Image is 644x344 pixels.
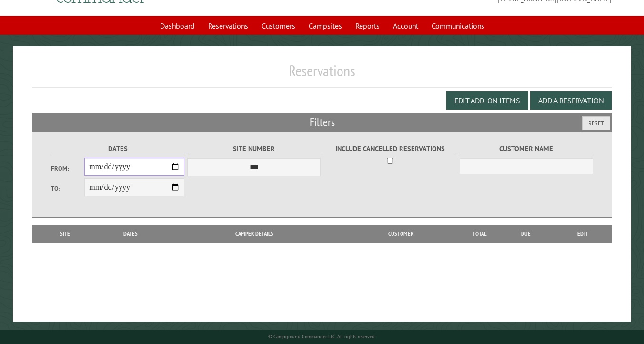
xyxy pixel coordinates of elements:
a: Campsites [303,17,348,35]
th: Edit [553,225,612,243]
label: Site Number [187,143,321,154]
th: Total [461,225,499,243]
th: Dates [93,225,168,243]
label: To: [51,184,84,193]
button: Add a Reservation [530,91,612,110]
label: Include Cancelled Reservations [323,143,457,154]
button: Edit Add-on Items [446,91,528,110]
a: Account [387,17,424,35]
th: Site [37,225,94,243]
label: From: [51,164,84,173]
a: Reports [350,17,385,35]
a: Communications [426,17,490,35]
h1: Reservations [32,61,612,88]
th: Camper Details [168,225,341,243]
h2: Filters [32,113,612,132]
th: Customer [341,225,461,243]
label: Dates [51,143,184,154]
a: Reservations [202,17,254,35]
button: Reset [582,116,610,130]
th: Due [499,225,553,243]
small: © Campground Commander LLC. All rights reserved. [268,334,376,340]
a: Dashboard [154,17,201,35]
a: Customers [256,17,301,35]
label: Customer Name [460,143,593,154]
